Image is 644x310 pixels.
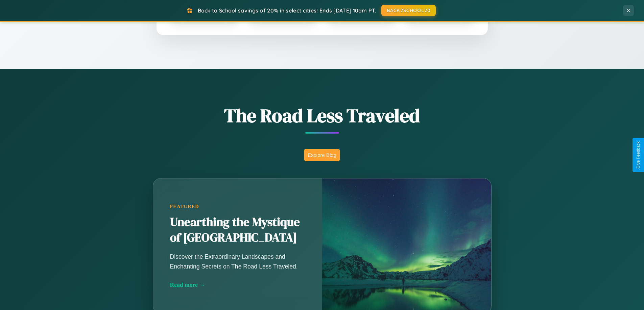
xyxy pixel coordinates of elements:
[170,281,305,288] div: Read more →
[170,204,305,209] div: Featured
[119,103,525,129] h1: The Road Less Traveled
[170,215,305,246] h2: Unearthing the Mystique of [GEOGRAPHIC_DATA]
[198,7,376,14] span: Back to School savings of 20% in select cities! Ends [DATE] 10am PT.
[170,252,305,271] p: Discover the Extraordinary Landscapes and Enchanting Secrets on The Road Less Traveled.
[304,149,340,161] button: Explore Blog
[381,5,436,16] button: BACK2SCHOOL20
[636,141,641,169] div: Give Feedback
